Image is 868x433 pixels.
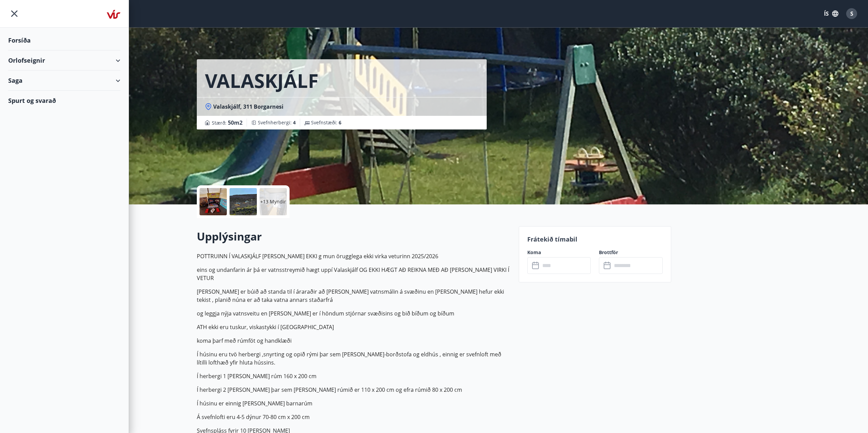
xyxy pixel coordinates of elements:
[339,119,341,126] span: 6
[8,30,120,50] div: Forsíða
[107,7,120,21] img: union_logo
[8,91,120,110] div: Spurt og svarað
[197,399,511,407] p: Í húsinu er einnig [PERSON_NAME] barnarúm
[197,266,511,282] p: eins og undanfarin ár þá er vatnsstreymið hægt uppí Valaskjálf OG EKKI HÆGT AÐ REIKNA MEÐ AÐ [PER...
[197,386,511,394] p: Í herbergi 2 [PERSON_NAME] þar sem [PERSON_NAME] rúmið er 110 x 200 cm og efra rúmið 80 x 200 cm
[197,372,511,380] p: Í herbergi 1 [PERSON_NAME] rúm 160 x 200 cm
[850,10,853,17] span: S
[197,252,511,260] p: POTTRUINN Í VALASKJÁLF [PERSON_NAME] EKKI g mun örugglega ekki virka veturinn 2025/2026
[213,103,283,110] span: Valaskjálf, 311 Borgarnesi
[197,337,511,345] p: koma þarf með rúmföt og handklæði
[8,7,20,20] button: menu
[260,198,286,205] p: +13 Myndir
[8,50,120,71] div: Orlofseignir
[197,229,511,244] h2: Upplýsingar
[212,119,242,127] span: Stærð :
[258,119,296,126] span: Svefnherbergi :
[293,119,296,126] span: 4
[527,249,591,256] label: Koma
[197,309,511,318] p: og leggja nýja vatnsveitu en [PERSON_NAME] er í höndum stjórnar svæðisins og bið bíðum og bíðum
[843,5,860,22] button: S
[197,413,511,421] p: Á svefnlofti eru 4-5 dýnur 70-80 cm x 200 cm
[599,249,663,256] label: Brottför
[820,7,842,20] button: ÍS
[228,119,242,126] span: 50 m2
[197,323,511,331] p: ATH ekki eru tuskur, viskastykki í [GEOGRAPHIC_DATA]
[205,67,319,93] h1: VALASKJÁLF
[311,119,341,126] span: Svefnstæði :
[527,235,663,244] p: Frátekið tímabil
[197,350,511,367] p: Í húsinu eru tvö herbergi ,snyrting og opið rými þar sem [PERSON_NAME]-borðstofa og eldhús , einn...
[197,288,511,304] p: [PERSON_NAME] er búið að standa til í áraraðir að [PERSON_NAME] vatnsmálin á svæðinu en [PERSON_N...
[8,71,120,91] div: Saga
